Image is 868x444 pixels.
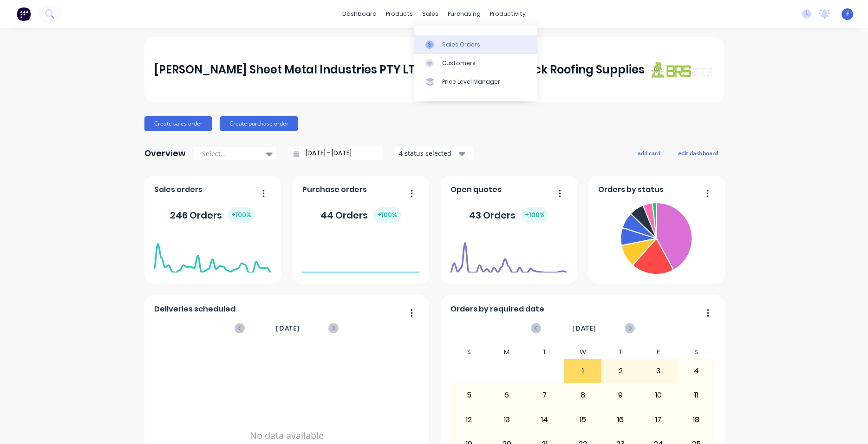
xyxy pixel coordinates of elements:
[526,384,563,407] div: 7
[572,323,596,333] span: [DATE]
[521,207,548,223] div: + 100 %
[564,345,602,359] div: W
[602,384,639,407] div: 9
[526,408,563,431] div: 14
[414,73,537,91] a: Price Level Manager
[649,61,714,78] img: J A Sheet Metal Industries PTY LTD trading as Brunswick Roofing Supplies
[450,408,488,431] div: 12
[418,7,443,21] div: sales
[170,207,255,223] div: 246 Orders
[144,144,186,163] div: Overview
[414,35,537,53] a: Sales Orders
[564,384,601,407] div: 8
[442,59,476,67] div: Customers
[442,78,500,86] div: Price Level Manager
[640,359,677,383] div: 3
[450,184,502,195] span: Open quotes
[154,60,645,79] div: [PERSON_NAME] Sheet Metal Industries PTY LTD trading as Brunswick Roofing Supplies
[394,146,473,160] button: 4 status selected
[442,40,480,49] div: Sales Orders
[564,359,601,383] div: 1
[678,408,715,431] div: 18
[598,184,664,195] span: Orders by status
[677,345,715,359] div: S
[443,7,485,21] div: purchasing
[485,7,530,21] div: productivity
[640,345,678,359] div: F
[846,10,849,18] span: F
[399,148,457,158] div: 4 status selected
[602,408,639,431] div: 16
[381,7,418,21] div: products
[414,54,537,73] a: Customers
[489,408,526,431] div: 13
[302,184,367,195] span: Purchase orders
[450,345,488,359] div: S
[640,408,677,431] div: 17
[564,408,601,431] div: 15
[450,384,488,407] div: 5
[228,207,255,223] div: + 100 %
[469,207,548,223] div: 43 Orders
[640,384,677,407] div: 10
[220,116,298,131] button: Create purchase order
[678,359,715,383] div: 4
[320,207,401,223] div: 44 Orders
[602,359,639,383] div: 2
[678,384,715,407] div: 11
[17,7,31,21] img: Factory
[672,147,724,159] button: edit dashboard
[276,323,300,333] span: [DATE]
[144,116,212,131] button: Create sales order
[601,345,640,359] div: T
[526,345,564,359] div: T
[338,7,381,21] a: dashboard
[632,147,666,159] button: add card
[488,345,526,359] div: M
[489,384,526,407] div: 6
[154,184,202,195] span: Sales orders
[373,207,401,223] div: + 100 %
